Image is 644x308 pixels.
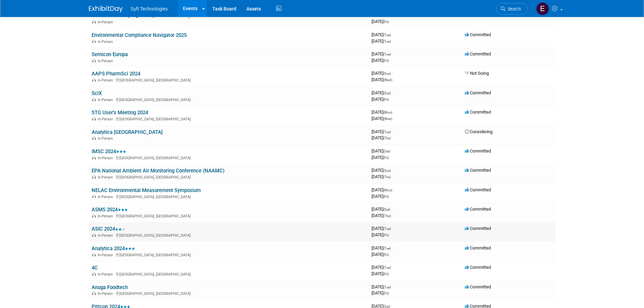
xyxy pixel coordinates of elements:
[92,90,102,96] a: SciX
[383,91,391,95] span: (Sun)
[92,32,187,38] a: Environmental Compliance Navigator 2025
[98,175,115,180] span: In-Person
[392,284,393,289] span: -
[98,233,115,238] span: In-Person
[131,6,168,11] span: Syft Technologies
[372,39,391,44] span: [DATE]
[383,291,389,295] span: (Fri)
[372,232,389,237] span: [DATE]
[372,71,393,76] span: [DATE]
[98,195,115,199] span: In-Person
[92,71,140,77] a: AAPS PharmSci 2024
[372,97,389,102] span: [DATE]
[92,187,201,193] a: NELAC Environmental Measurement Symposium
[92,174,366,180] div: [GEOGRAPHIC_DATA], [GEOGRAPHIC_DATA]
[465,265,491,270] span: Committed
[98,20,115,24] span: In-Person
[92,148,126,155] a: IMSC 2024
[92,136,96,140] img: In-Person Event
[465,32,491,37] span: Committed
[383,33,391,37] span: (Tue)
[372,148,392,153] span: [DATE]
[383,188,392,192] span: (Mon)
[92,213,366,218] div: [GEOGRAPHIC_DATA], [GEOGRAPHIC_DATA]
[92,207,128,213] a: ASMS 2024
[465,245,491,251] span: Committed
[383,214,391,218] span: (Thu)
[383,149,390,153] span: (Sat)
[496,3,527,15] a: Search
[92,59,96,62] img: In-Person Event
[92,195,96,198] img: In-Person Event
[383,266,391,269] span: (Tue)
[383,169,391,172] span: (Sun)
[92,156,96,159] img: In-Person Event
[392,168,393,173] span: -
[392,71,393,76] span: -
[92,110,148,116] a: STG User's Meeting 2024
[383,117,392,121] span: (Wed)
[465,51,491,56] span: Committed
[92,168,224,174] a: EPA National Ambient Air Monitoring Conference (NAAMC)
[383,59,389,63] span: (Fri)
[391,148,392,153] span: -
[372,252,389,257] span: [DATE]
[505,6,521,11] span: Search
[372,213,391,218] span: [DATE]
[372,110,394,115] span: [DATE]
[92,77,366,82] div: [GEOGRAPHIC_DATA], [GEOGRAPHIC_DATA]
[372,168,393,173] span: [DATE]
[372,155,389,160] span: [DATE]
[392,129,393,134] span: -
[92,116,366,121] div: [GEOGRAPHIC_DATA], [GEOGRAPHIC_DATA]
[392,51,393,56] span: -
[92,155,366,160] div: [GEOGRAPHIC_DATA], [GEOGRAPHIC_DATA]
[98,291,115,296] span: In-Person
[393,110,394,115] span: -
[92,291,96,295] img: In-Person Event
[372,174,391,179] span: [DATE]
[383,98,389,101] span: (Fri)
[383,111,392,114] span: (Mon)
[92,233,96,237] img: In-Person Event
[92,51,128,57] a: Semicon Europa
[98,78,115,82] span: In-Person
[92,214,96,217] img: In-Person Event
[383,72,391,75] span: (Sun)
[372,129,393,134] span: [DATE]
[92,265,98,271] a: 4C
[92,98,96,101] img: In-Person Event
[372,271,389,276] span: [DATE]
[372,77,392,82] span: [DATE]
[383,40,391,43] span: (Tue)
[536,2,549,15] img: Emma Chachere
[383,285,391,289] span: (Tue)
[392,265,393,270] span: -
[372,284,393,289] span: [DATE]
[92,290,366,296] div: [GEOGRAPHIC_DATA], [GEOGRAPHIC_DATA]
[92,284,128,290] a: Anuga Foodtech
[372,135,391,140] span: [DATE]
[383,233,389,237] span: (Fri)
[465,284,491,289] span: Committed
[92,253,96,256] img: In-Person Event
[92,78,96,81] img: In-Person Event
[372,194,389,199] span: [DATE]
[372,245,393,251] span: [DATE]
[392,245,393,251] span: -
[393,187,394,192] span: -
[98,98,115,102] span: In-Person
[92,117,96,120] img: In-Person Event
[465,187,491,192] span: Committed
[372,226,393,231] span: [DATE]
[465,71,489,76] span: Not Going
[98,253,115,257] span: In-Person
[92,129,163,135] a: Analytica [GEOGRAPHIC_DATA]
[383,78,392,82] span: (Wed)
[465,168,491,173] span: Committed
[372,90,393,95] span: [DATE]
[92,245,135,252] a: Analytica 2024
[465,90,491,95] span: Committed
[392,32,393,37] span: -
[465,148,491,153] span: Committed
